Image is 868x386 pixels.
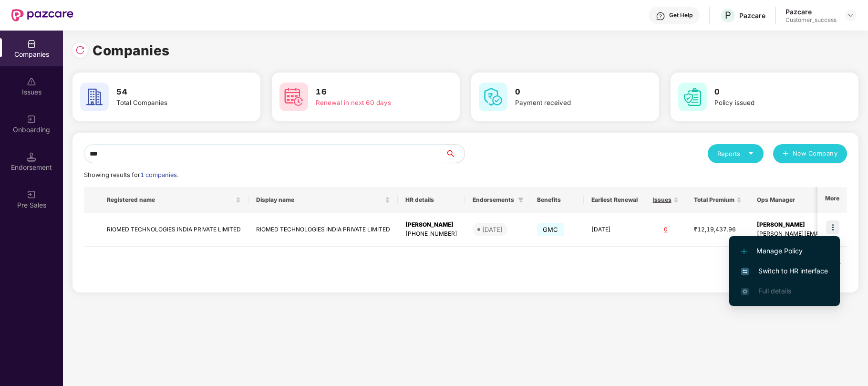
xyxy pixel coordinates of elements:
[27,190,36,199] img: svg+xml;base64,PHN2ZyB3aWR0aD0iMjAiIGhlaWdodD0iMjAiIHZpZXdCb3g9IjAgMCAyMCAyMCIgZmlsbD0ibm9uZSIgeG...
[773,144,847,163] button: plusNew Company
[84,171,178,178] span: Showing results for
[482,225,503,234] div: [DATE]
[656,11,665,21] img: svg+xml;base64,PHN2ZyBpZD0iSGVscC0zMngzMiIgeG1sbnM9Imh0dHA6Ly93d3cudzMub3JnLzIwMDAvc3ZnIiB3aWR0aD...
[256,196,383,204] span: Display name
[741,246,828,256] span: Manage Policy
[694,196,734,204] span: Total Premium
[758,287,791,295] span: Full details
[140,171,178,178] span: 1 companies.
[116,86,229,98] h3: 54
[515,98,628,108] div: Payment received
[678,83,707,111] img: svg+xml;base64,PHN2ZyB4bWxucz0iaHR0cDovL3d3dy53My5vcmcvMjAwMC9zdmciIHdpZHRoPSI2MCIgaGVpZ2h0PSI2MC...
[725,10,731,21] span: P
[669,11,692,19] div: Get Help
[741,266,828,276] span: Switch to HR interface
[27,115,36,124] img: svg+xml;base64,PHN2ZyB3aWR0aD0iMjAiIGhlaWdodD0iMjAiIHZpZXdCb3g9IjAgMCAyMCAyMCIgZmlsbD0ibm9uZSIgeG...
[99,213,248,247] td: RIOMED TECHNOLOGIES INDIA PRIVATE LIMITED
[279,83,308,111] img: svg+xml;base64,PHN2ZyB4bWxucz0iaHR0cDovL3d3dy53My5vcmcvMjAwMC9zdmciIHdpZHRoPSI2MCIgaGVpZ2h0PSI2MC...
[99,187,248,213] th: Registered name
[826,220,839,234] img: icon
[793,149,838,158] span: New Company
[116,98,229,108] div: Total Companies
[783,150,789,158] span: plus
[653,225,679,234] div: 0
[817,187,847,213] th: More
[515,86,628,98] h3: 0
[479,83,507,111] img: svg+xml;base64,PHN2ZyB4bWxucz0iaHR0cDovL3d3dy53My5vcmcvMjAwMC9zdmciIHdpZHRoPSI2MCIgaGVpZ2h0PSI2MC...
[748,150,754,156] span: caret-down
[473,196,514,204] span: Endorsements
[27,39,36,49] img: svg+xml;base64,PHN2ZyBpZD0iQ29tcGFuaWVzIiB4bWxucz0iaHR0cDovL3d3dy53My5vcmcvMjAwMC9zdmciIHdpZHRoPS...
[785,16,837,24] div: Customer_success
[405,230,457,239] div: [PHONE_NUMBER]
[75,45,85,55] img: svg+xml;base64,PHN2ZyBpZD0iUmVsb2FkLTMyeDMyIiB4bWxucz0iaHR0cDovL3d3dy53My5vcmcvMjAwMC9zdmciIHdpZH...
[248,187,398,213] th: Display name
[445,144,465,163] button: search
[741,249,747,254] img: svg+xml;base64,PHN2ZyB4bWxucz0iaHR0cDovL3d3dy53My5vcmcvMjAwMC9zdmciIHdpZHRoPSIxMi4yMDEiIGhlaWdodD...
[11,9,73,21] img: New Pazcare Logo
[686,187,749,213] th: Total Premium
[80,83,109,111] img: svg+xml;base64,PHN2ZyB4bWxucz0iaHR0cDovL3d3dy53My5vcmcvMjAwMC9zdmciIHdpZHRoPSI2MCIgaGVpZ2h0PSI2MC...
[445,150,465,157] span: search
[741,268,749,275] img: svg+xml;base64,PHN2ZyB4bWxucz0iaHR0cDovL3d3dy53My5vcmcvMjAwMC9zdmciIHdpZHRoPSIxNiIgaGVpZ2h0PSIxNi...
[529,187,584,213] th: Benefits
[93,40,170,61] h1: Companies
[714,98,827,108] div: Policy issued
[537,223,564,236] span: GMC
[316,86,428,98] h3: 16
[516,194,526,206] span: filter
[785,7,837,16] div: Pazcare
[714,86,827,98] h3: 0
[27,152,36,162] img: svg+xml;base64,PHN2ZyB3aWR0aD0iMTQuNSIgaGVpZ2h0PSIxNC41IiB2aWV3Qm94PSIwIDAgMTYgMTYiIGZpbGw9Im5vbm...
[653,196,672,204] span: Issues
[316,98,428,108] div: Renewal in next 60 days
[694,225,742,234] div: ₹12,19,437.96
[739,11,765,20] div: Pazcare
[717,149,754,158] div: Reports
[847,11,855,19] img: svg+xml;base64,PHN2ZyBpZD0iRHJvcGRvd24tMzJ4MzIiIHhtbG5zPSJodHRwOi8vd3d3LnczLm9yZy8yMDAwL3N2ZyIgd2...
[398,187,465,213] th: HR details
[584,213,645,247] td: [DATE]
[645,187,686,213] th: Issues
[248,213,398,247] td: RIOMED TECHNOLOGIES INDIA PRIVATE LIMITED
[405,220,457,230] div: [PERSON_NAME]
[107,196,234,204] span: Registered name
[584,187,645,213] th: Earliest Renewal
[27,77,36,86] img: svg+xml;base64,PHN2ZyBpZD0iSXNzdWVzX2Rpc2FibGVkIiB4bWxucz0iaHR0cDovL3d3dy53My5vcmcvMjAwMC9zdmciIH...
[518,197,524,203] span: filter
[741,288,749,295] img: svg+xml;base64,PHN2ZyB4bWxucz0iaHR0cDovL3d3dy53My5vcmcvMjAwMC9zdmciIHdpZHRoPSIxNi4zNjMiIGhlaWdodD...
